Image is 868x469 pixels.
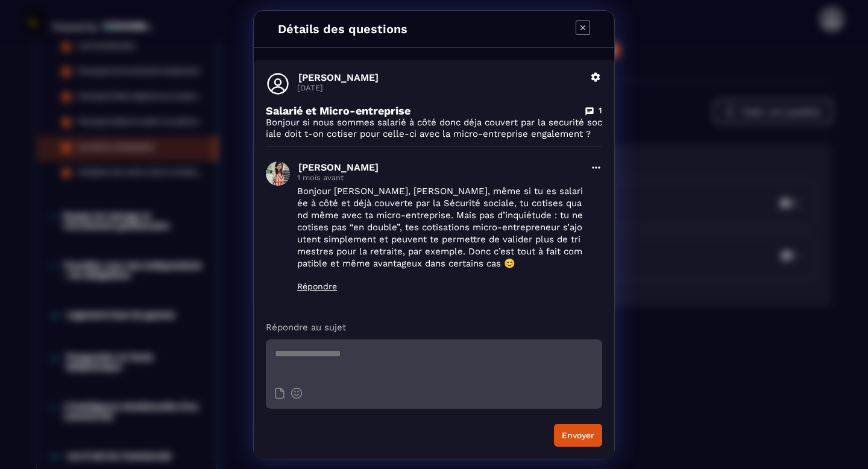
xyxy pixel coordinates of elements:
[298,72,583,83] p: [PERSON_NAME]
[297,83,583,92] p: [DATE]
[266,117,602,140] p: Bonjour si nous sommes salarié à côté donc déja couvert par la securité sociale doit t-on cotiser...
[554,424,602,447] button: Envoyer
[266,104,410,117] p: Salarié et Micro-entreprise
[599,105,602,116] p: 1
[297,173,583,182] p: 1 mois avant
[297,282,583,291] p: Répondre
[297,185,583,269] p: Bonjour [PERSON_NAME], [PERSON_NAME], même si tu es salariée à côté et déjà couverte par la Sécur...
[298,162,583,173] p: [PERSON_NAME]
[278,22,407,36] h4: Détails des questions
[266,321,602,333] p: Répondre au sujet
